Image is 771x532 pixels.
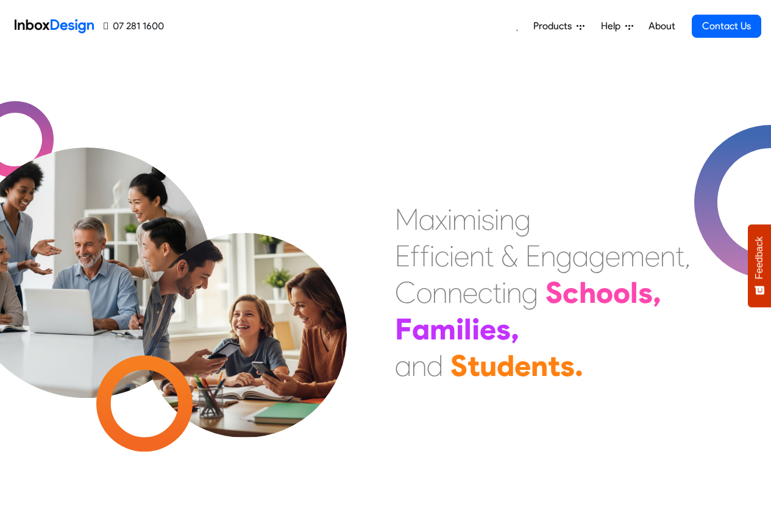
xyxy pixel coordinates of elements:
div: n [660,238,675,274]
div: n [411,347,427,384]
div: g [514,201,531,238]
button: Feedback - Show survey [748,224,771,307]
div: e [514,347,531,384]
div: a [572,238,589,274]
div: t [548,347,560,384]
div: c [435,238,449,274]
div: n [531,347,548,384]
div: . [575,347,583,384]
div: i [477,201,481,238]
div: t [492,274,502,311]
div: , [511,311,519,347]
div: C [395,274,416,311]
div: s [481,201,494,238]
div: i [449,238,454,274]
div: e [605,238,620,274]
div: E [395,238,410,274]
div: s [496,311,511,347]
div: e [463,274,478,311]
a: About [645,14,678,38]
div: s [560,347,575,384]
div: f [420,238,430,274]
div: & [501,238,518,274]
div: s [638,274,653,311]
div: , [653,274,661,311]
div: m [620,238,645,274]
div: i [447,201,452,238]
span: Products [533,19,577,34]
div: o [596,274,613,311]
span: Help [601,19,625,34]
div: c [478,274,492,311]
div: , [684,238,691,274]
div: e [480,311,496,347]
div: n [506,274,522,311]
span: Feedback [754,236,765,279]
div: f [410,238,420,274]
div: d [427,347,443,384]
div: F [395,311,412,347]
div: m [430,311,456,347]
div: e [454,238,469,274]
div: o [416,274,432,311]
div: i [472,311,480,347]
div: l [630,274,638,311]
img: parents_with_child.png [117,182,372,438]
div: i [456,311,464,347]
div: x [435,201,447,238]
div: Maximising Efficient & Engagement, Connecting Schools, Families, and Students. [395,201,691,384]
div: S [450,347,467,384]
div: S [545,274,563,311]
div: M [395,201,419,238]
div: i [502,274,506,311]
a: Help [596,14,638,38]
div: n [499,201,514,238]
div: t [485,238,494,274]
div: n [447,274,463,311]
div: t [467,347,480,384]
a: Products [528,14,589,38]
div: n [541,238,556,274]
div: m [452,201,477,238]
div: l [464,311,472,347]
div: g [589,238,605,274]
div: u [480,347,497,384]
div: g [556,238,572,274]
div: i [430,238,435,274]
div: c [563,274,579,311]
div: E [525,238,541,274]
a: 07 281 1600 [104,19,164,34]
div: n [432,274,447,311]
div: d [497,347,514,384]
div: g [522,274,538,311]
a: Contact Us [692,15,761,38]
div: a [395,347,411,384]
div: i [494,201,499,238]
div: a [419,201,435,238]
div: e [645,238,660,274]
div: o [613,274,630,311]
div: n [469,238,485,274]
div: a [412,311,430,347]
div: h [579,274,596,311]
div: t [675,238,684,274]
